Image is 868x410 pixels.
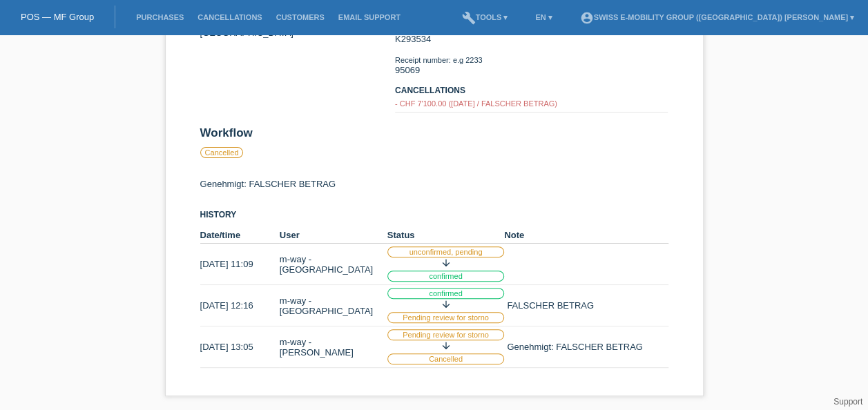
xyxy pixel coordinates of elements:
td: [DATE] 13:05 [200,326,280,368]
th: Date/time [200,227,280,244]
a: POS — MF Group [21,12,94,22]
i: arrow_downward [440,299,451,310]
i: build [462,11,476,25]
a: buildTools ▾ [455,13,515,21]
label: Cancelled [387,353,505,364]
a: Email Support [331,13,407,21]
h3: History [200,210,668,220]
label: Pending review for storno [387,329,505,340]
div: - CHF 7'100.00 ([DATE] / FALSCHER BETRAG) [395,99,668,108]
label: Pending review for storno [387,312,505,323]
a: Cancellations [191,13,269,21]
i: arrow_downward [440,257,451,269]
label: Cancelled [200,147,244,158]
a: EN ▾ [528,13,559,21]
a: Customers [269,13,331,21]
td: m-way - [GEOGRAPHIC_DATA] [280,244,387,285]
span: Receipt number: e.g 2233 [395,56,483,64]
label: unconfirmed, pending [387,246,505,257]
label: confirmed [387,271,505,282]
td: Genehmigt: FALSCHER BETRAG [504,326,668,368]
a: account_circleSwiss E-Mobility Group ([GEOGRAPHIC_DATA]) [PERSON_NAME] ▾ [573,13,861,21]
h2: Workflow [200,126,668,147]
td: [DATE] 11:09 [200,244,280,285]
a: Purchases [129,13,191,21]
i: arrow_downward [440,340,451,351]
td: m-way - [GEOGRAPHIC_DATA] [280,285,387,326]
a: Support [833,397,862,407]
label: confirmed [387,288,505,299]
th: Status [387,227,505,244]
td: m-way - [PERSON_NAME] [280,326,387,368]
i: account_circle [580,11,594,25]
h3: Cancellations [395,86,668,96]
div: Genehmigt: FALSCHER BETRAG [200,168,668,368]
th: Note [504,227,668,244]
th: User [280,227,387,244]
td: FALSCHER BETRAG [504,285,668,326]
td: [DATE] 12:16 [200,285,280,326]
